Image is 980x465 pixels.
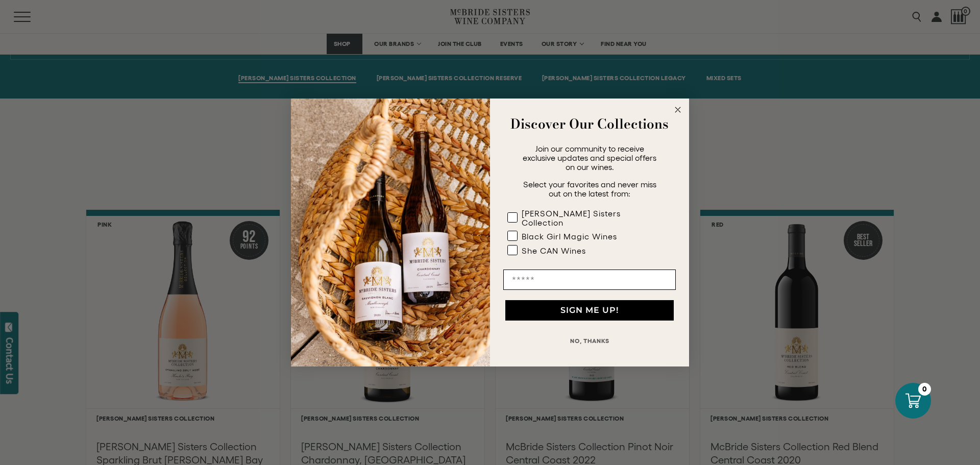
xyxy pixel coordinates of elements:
[522,232,617,241] div: Black Girl Magic Wines
[918,383,931,396] div: 0
[503,331,676,351] button: NO, THANKS
[505,300,674,321] button: SIGN ME UP!
[503,270,676,290] input: Email
[523,144,656,172] span: Join our community to receive exclusive updates and special offers on our wines.
[522,246,586,255] div: She CAN Wines
[522,209,655,227] div: [PERSON_NAME] Sisters Collection
[672,104,684,116] button: Close dialog
[510,114,669,134] strong: Discover Our Collections
[291,99,490,366] img: 42653730-7e35-4af7-a99d-12bf478283cf.jpeg
[523,180,656,198] span: Select your favorites and never miss out on the latest from:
